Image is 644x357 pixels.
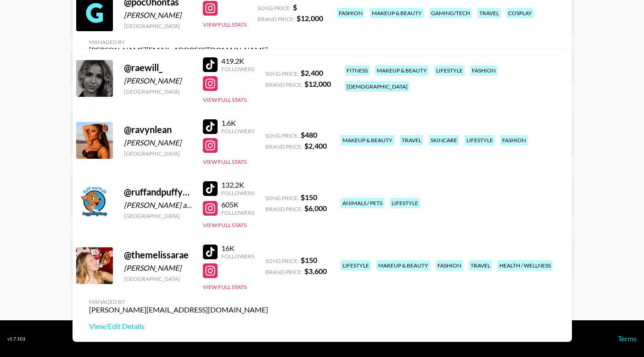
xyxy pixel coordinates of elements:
span: Song Price: [265,132,299,139]
div: lifestyle [465,135,495,145]
div: 605K [221,200,254,209]
div: @ themelissarae [124,249,192,261]
div: travel [477,8,501,18]
strong: $ 2,400 [301,68,323,77]
div: travel [400,135,423,145]
a: Terms [618,334,637,343]
div: [PERSON_NAME] and Puff Dog Daycare [124,201,192,210]
div: Followers [221,253,254,260]
div: [PERSON_NAME][EMAIL_ADDRESS][DOMAIN_NAME] [89,45,268,55]
button: View Full Stats [203,158,246,165]
strong: $ 2,400 [304,141,327,150]
span: Brand Price: [265,143,302,150]
div: [DEMOGRAPHIC_DATA] [345,81,409,92]
span: Song Price: [265,195,299,201]
div: [GEOGRAPHIC_DATA] [124,150,192,157]
strong: $ 150 [301,256,317,264]
div: 132.2K [221,180,254,190]
button: View Full Stats [203,21,246,28]
div: Managed By [89,298,268,305]
div: 419.2K [221,56,254,66]
div: Followers [221,209,254,216]
div: travel [469,260,492,271]
div: gaming/tech [429,8,472,18]
div: [GEOGRAPHIC_DATA] [124,275,192,282]
div: fashion [337,8,364,18]
a: View/Edit Details [89,322,268,331]
div: makeup & beauty [341,135,394,145]
div: [GEOGRAPHIC_DATA] [124,212,192,219]
div: fashion [436,260,463,271]
span: Brand Price: [265,268,302,275]
span: Brand Price: [258,16,295,22]
div: [GEOGRAPHIC_DATA] [124,22,192,29]
div: lifestyle [434,65,465,76]
div: 1.6K [221,118,254,128]
div: fashion [470,65,498,76]
div: [PERSON_NAME][EMAIL_ADDRESS][DOMAIN_NAME] [89,305,268,314]
button: View Full Stats [203,222,246,229]
div: v 1.7.103 [7,336,25,342]
span: Song Price: [258,5,291,11]
div: cosplay [506,8,534,18]
div: [PERSON_NAME] [124,138,192,147]
div: health / wellness [498,260,553,271]
button: View Full Stats [203,96,246,103]
div: makeup & beauty [375,65,429,76]
div: 16K [221,244,254,253]
span: Brand Price: [265,206,302,212]
div: [PERSON_NAME] [124,76,192,85]
div: makeup & beauty [376,260,430,271]
div: Followers [221,190,254,196]
div: makeup & beauty [370,8,424,18]
div: fashion [500,135,528,145]
div: Followers [221,128,254,134]
strong: $ 480 [301,130,317,139]
div: animals / pets [341,198,384,208]
span: Song Price: [265,257,299,264]
div: skincare [429,135,459,145]
div: [PERSON_NAME] [124,11,192,20]
div: @ ruffandpuffyyc [124,186,192,198]
div: @ raewill_ [124,62,192,73]
div: @ ravynlean [124,124,192,135]
span: Song Price: [265,70,299,77]
div: lifestyle [390,198,420,208]
strong: $ 12,000 [304,79,331,88]
div: lifestyle [341,260,371,271]
div: fitness [345,65,370,76]
span: Brand Price: [265,81,302,88]
strong: $ [293,3,297,11]
div: Managed By [89,39,268,45]
div: Followers [221,66,254,73]
strong: $ 6,000 [304,204,327,212]
div: [PERSON_NAME] [124,263,192,273]
strong: $ 150 [301,193,317,201]
strong: $ 3,600 [304,267,327,275]
button: View Full Stats [203,284,246,290]
strong: $ 12,000 [297,14,323,22]
div: [GEOGRAPHIC_DATA] [124,88,192,95]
